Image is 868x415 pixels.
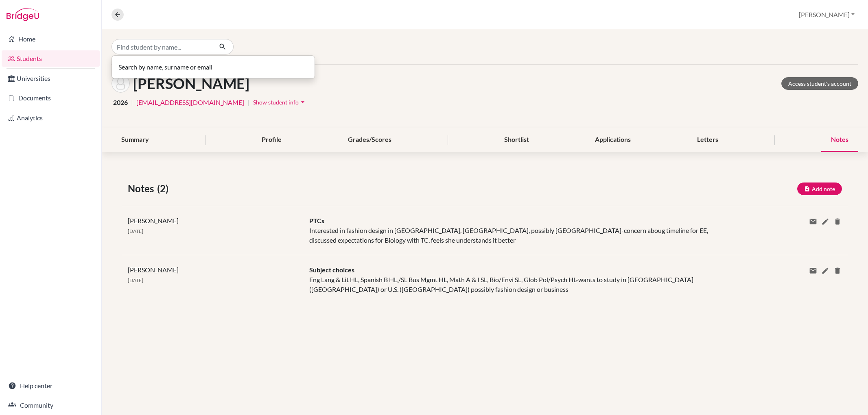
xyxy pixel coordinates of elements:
[687,128,728,152] div: Letters
[2,70,100,87] a: Universities
[112,74,130,93] img: Ebba Hintze's avatar
[2,397,100,413] a: Community
[7,8,39,21] img: Bridge-U
[253,99,299,106] span: Show student info
[128,181,157,196] span: Notes
[338,128,401,152] div: Grades/Scores
[2,90,100,106] a: Documents
[113,98,128,107] span: 2026
[309,266,354,274] span: Subject choices
[303,265,727,294] div: Eng Lang & Lit HL, Spanish B HL,/SL Bus Mgmt HL, Math A & I SL, Bio/Envi SL, Glob Pol/Psych HL-wa...
[136,98,244,107] a: [EMAIL_ADDRESS][DOMAIN_NAME]
[303,216,727,245] div: Interested in fashion design in [GEOGRAPHIC_DATA], [GEOGRAPHIC_DATA], possibly [GEOGRAPHIC_DATA]-...
[247,98,249,107] span: |
[253,96,307,109] button: Show student infoarrow_drop_down
[309,217,324,224] span: PTCs
[128,217,179,224] span: [PERSON_NAME]
[2,378,100,394] a: Help center
[821,128,858,152] div: Notes
[797,183,842,195] button: Add note
[112,128,159,152] div: Summary
[133,75,249,92] h1: [PERSON_NAME]
[252,128,291,152] div: Profile
[112,39,212,54] input: Find student by name...
[128,266,179,274] span: [PERSON_NAME]
[128,277,143,283] span: [DATE]
[2,110,100,126] a: Analytics
[131,98,133,107] span: |
[2,31,100,47] a: Home
[585,128,641,152] div: Applications
[128,228,143,234] span: [DATE]
[781,77,858,90] a: Access student's account
[494,128,539,152] div: Shortlist
[2,50,100,67] a: Students
[118,62,308,72] p: Search by name, surname or email
[157,181,172,196] span: (2)
[299,98,307,106] i: arrow_drop_down
[795,7,858,22] button: [PERSON_NAME]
